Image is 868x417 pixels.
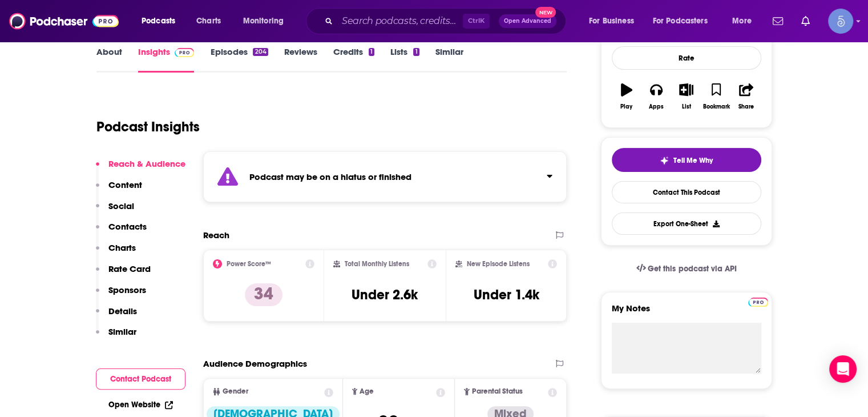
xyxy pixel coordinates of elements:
[612,76,641,117] button: Play
[96,242,136,263] button: Charts
[620,103,632,110] div: Play
[96,284,146,306] button: Sponsors
[138,46,195,73] a: InsightsPodchaser Pro
[175,48,195,57] img: Podchaser Pro
[96,263,151,284] button: Rate Card
[210,46,268,73] a: Episodes204
[653,13,708,29] span: For Podcasters
[284,46,317,73] a: Reviews
[9,10,119,32] img: Podchaser - Follow, Share and Rate Podcasts
[96,201,134,222] button: Social
[641,76,671,117] button: Apps
[467,260,530,268] h2: New Episode Listens
[96,221,147,242] button: Contacts
[96,306,137,327] button: Details
[731,76,761,117] button: Share
[472,388,523,395] span: Parental Status
[435,46,463,73] a: Similar
[413,48,419,56] div: 1
[235,12,298,30] button: open menu
[142,13,175,29] span: Podcasts
[829,355,857,383] div: Open Intercom Messenger
[660,156,669,165] img: tell me why sparkle
[828,9,853,34] span: Logged in as Spiral5-G1
[345,260,409,268] h2: Total Monthly Listens
[317,8,577,34] div: Search podcasts, credits, & more...
[504,18,551,24] span: Open Advanced
[134,12,190,30] button: open menu
[703,103,729,110] div: Bookmark
[96,368,185,390] button: Contact Podcast
[499,14,556,28] button: Open AdvancedNew
[360,388,374,395] span: Age
[797,11,814,31] a: Show notifications dropdown
[612,181,761,203] a: Contact This Podcast
[189,12,228,30] a: Charts
[108,158,185,169] p: Reach & Audience
[203,358,307,369] h2: Audience Demographics
[352,286,418,303] h3: Under 2.6k
[333,46,374,73] a: Credits1
[96,118,200,135] h1: Podcast Insights
[203,151,567,202] section: Click to expand status details
[828,9,853,34] img: User Profile
[648,264,736,274] span: Get this podcast via API
[337,12,463,30] input: Search podcasts, credits, & more...
[369,48,374,56] div: 1
[724,12,766,30] button: open menu
[589,13,634,29] span: For Business
[108,326,136,337] p: Similar
[612,46,761,70] div: Rate
[253,48,268,56] div: 204
[108,179,142,190] p: Content
[738,103,754,110] div: Share
[463,14,490,29] span: Ctrl K
[748,298,768,307] img: Podchaser Pro
[108,284,146,295] p: Sponsors
[581,12,648,30] button: open menu
[108,201,134,211] p: Social
[96,46,122,73] a: About
[645,12,724,30] button: open menu
[649,103,664,110] div: Apps
[96,158,185,179] button: Reach & Audience
[748,296,768,307] a: Pro website
[474,286,539,303] h3: Under 1.4k
[768,11,788,31] a: Show notifications dropdown
[627,255,746,283] a: Get this podcast via API
[612,303,761,323] label: My Notes
[828,9,853,34] button: Show profile menu
[108,400,173,410] a: Open Website
[701,76,731,117] button: Bookmark
[96,326,136,347] button: Similar
[96,179,142,201] button: Content
[223,388,248,395] span: Gender
[203,230,229,240] h2: Reach
[682,103,691,110] div: List
[243,13,284,29] span: Monitoring
[196,13,221,29] span: Charts
[227,260,271,268] h2: Power Score™
[671,76,701,117] button: List
[390,46,419,73] a: Lists1
[108,263,151,274] p: Rate Card
[612,148,761,172] button: tell me why sparkleTell Me Why
[108,242,136,253] p: Charts
[732,13,752,29] span: More
[249,171,411,182] strong: Podcast may be on a hiatus or finished
[673,156,713,165] span: Tell Me Why
[535,7,556,18] span: New
[245,283,282,306] p: 34
[612,212,761,235] button: Export One-Sheet
[108,221,147,232] p: Contacts
[108,306,137,316] p: Details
